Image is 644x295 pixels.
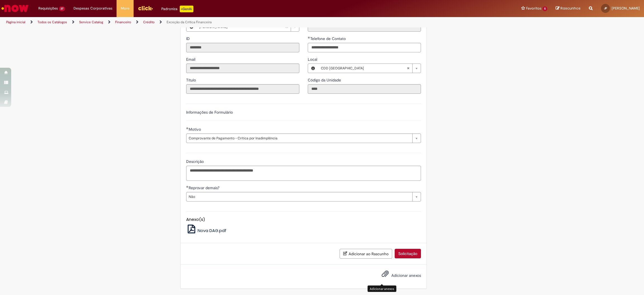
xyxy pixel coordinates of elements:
span: Não [189,192,409,201]
a: CDD [GEOGRAPHIC_DATA]Limpar campo Local [318,64,421,73]
span: Reprovar demais? [189,185,221,190]
label: Somente leitura - Título [186,77,197,83]
button: Solicitação [395,249,421,258]
span: Requisições [38,6,58,11]
a: Todos os Catálogos [37,20,67,24]
input: Email [186,64,299,73]
a: Página inicial [6,20,25,24]
input: Título [186,84,299,94]
span: 5 [543,6,547,11]
span: CDD [GEOGRAPHIC_DATA] [321,64,407,73]
span: [PERSON_NAME] [612,6,640,11]
span: Obrigatório Preenchido [186,127,189,129]
input: ID [186,43,299,52]
span: JP [604,6,607,10]
label: Somente leitura - Código da Unidade [308,77,342,83]
a: Rascunhos [556,6,581,11]
span: Motivo [189,127,202,132]
span: Obrigatório Preenchido [186,186,189,188]
span: Telefone de Contato [310,36,347,41]
p: +GenAi [180,6,193,12]
span: Obrigatório Preenchido [308,36,310,39]
button: Adicionar ao Rascunho [340,249,392,259]
input: Código da Unidade [308,84,421,94]
span: 27 [59,6,65,11]
span: Local [308,57,318,62]
label: Informações de Formulário [186,110,233,115]
span: Adicionar anexos [391,273,421,278]
button: Adicionar anexos [380,269,390,282]
span: Somente leitura - Email [186,57,196,62]
span: Rascunhos [560,6,581,11]
textarea: Descrição [186,166,421,181]
span: Somente leitura - Código da Unidade [308,78,342,83]
label: Somente leitura - Email [186,57,196,62]
span: Comprovante de Pagamento - Crítica por Inadimplência [189,134,409,143]
abbr: Limpar campo Local [404,64,412,73]
a: Exceção da Crítica Financeira [167,20,212,24]
ul: Trilhas de página [4,17,425,27]
div: Padroniza [161,6,193,12]
span: More [121,6,129,11]
span: Despesas Corporativas [74,6,112,11]
a: Financeiro [115,20,131,24]
label: Somente leitura - ID [186,36,191,41]
a: Crédito [143,20,155,24]
span: Somente leitura - ID [186,36,191,41]
span: Nova DAG.pdf [198,228,226,233]
span: Favoritos [526,6,541,11]
div: Adicionar anexos [368,285,396,292]
h5: Anexo(s) [186,217,421,222]
input: Telefone de Contato [308,43,421,52]
a: Nova DAG.pdf [186,228,227,233]
span: Somente leitura - Título [186,78,197,83]
img: ServiceNow [1,3,29,14]
button: Local, Visualizar este registro CDD SÃO PAULO [308,64,318,73]
img: click_logo_yellow_360x200.png [138,4,153,12]
a: Service Catalog [79,20,103,24]
span: Descrição [186,159,205,164]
